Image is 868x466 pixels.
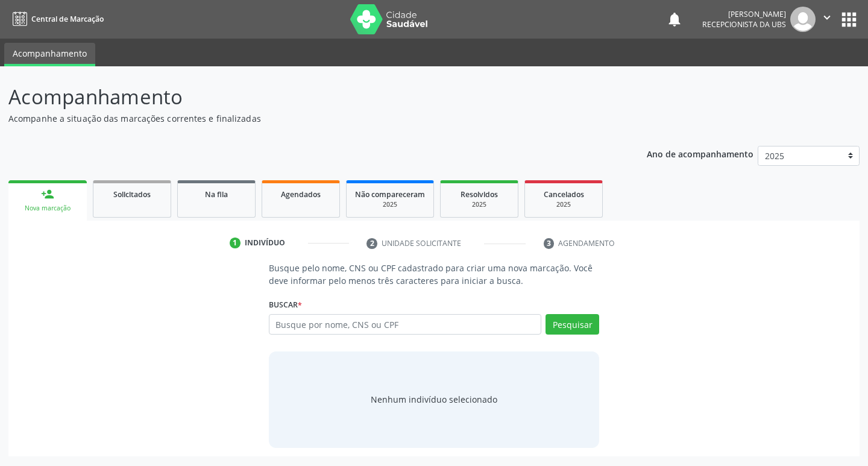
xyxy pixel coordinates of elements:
[544,189,584,200] span: Cancelados
[461,189,498,200] span: Resolvidos
[113,189,151,200] span: Solicitados
[8,82,604,112] p: Acompanhamento
[281,189,321,200] span: Agendados
[245,238,285,248] div: Indivíduo
[41,187,54,201] div: person_add
[702,19,786,30] span: Recepcionista da UBS
[230,238,241,248] div: 1
[371,393,497,406] div: Nenhum indivíduo selecionado
[449,200,509,209] div: 2025
[546,314,599,335] button: Pesquisar
[790,7,816,32] img: img
[820,11,834,24] i: 
[269,314,542,335] input: Busque por nome, CNS ou CPF
[355,189,425,200] span: Não compareceram
[533,200,594,209] div: 2025
[355,200,425,209] div: 2025
[4,43,95,66] a: Acompanhamento
[31,14,104,24] span: Central de Marcação
[647,146,753,161] p: Ano de acompanhamento
[702,9,786,19] div: [PERSON_NAME]
[8,9,104,29] a: Central de Marcação
[666,11,683,28] button: notifications
[838,9,860,30] button: apps
[205,189,228,200] span: Na fila
[816,7,838,32] button: 
[269,262,600,287] p: Busque pelo nome, CNS ou CPF cadastrado para criar uma nova marcação. Você deve informar pelo men...
[17,204,78,213] div: Nova marcação
[269,295,302,314] label: Buscar
[8,112,604,125] p: Acompanhe a situação das marcações correntes e finalizadas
